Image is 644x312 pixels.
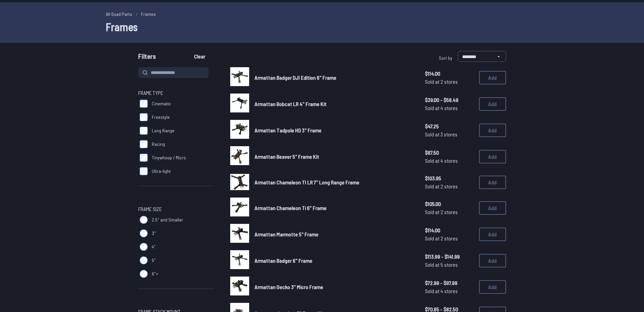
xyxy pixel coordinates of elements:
[255,205,327,211] span: Armattan Chameleon Ti 6" Frame
[140,167,148,175] input: Ultra-light
[152,230,156,237] span: 3"
[230,120,249,139] img: image
[479,176,506,189] button: Add
[152,114,170,121] span: Freestyle
[152,127,174,134] span: Long Range
[152,243,156,250] span: 4"
[425,149,474,157] span: $87.50
[230,146,249,167] a: image
[425,208,474,216] span: Sold at 2 stores
[230,67,249,88] a: image
[425,200,474,208] span: $105.00
[425,279,474,287] span: $72.99 - $97.99
[479,201,506,215] button: Add
[230,277,249,297] a: image
[425,226,474,234] span: $114.00
[230,250,249,269] img: image
[138,51,156,64] span: Filters
[140,140,148,148] input: Racing
[255,153,319,160] span: Armattan Beaver 5" Frame Kit
[106,10,132,18] a: All Quad Parts
[188,51,211,62] button: Clear
[479,124,506,137] button: Add
[140,270,148,278] input: 6"+
[479,150,506,163] button: Add
[458,51,506,62] select: Sort by
[255,283,414,291] a: Armattan Gecko 3" Micro Frame
[152,216,183,223] span: 2.5" and Smaller
[255,179,359,185] span: Armattan Chameleon TI LR 7" Long Range Frame
[230,146,249,165] img: image
[479,71,506,84] button: Add
[255,204,414,212] a: Armattan Chameleon Ti 6" Frame
[425,122,474,130] span: $47.25
[140,100,148,108] input: Cinematic
[230,94,249,112] img: image
[230,198,249,218] a: image
[255,284,323,290] span: Armattan Gecko 3" Micro Frame
[141,10,156,18] a: Frames
[140,154,148,162] input: Tinywhoop / Micro
[230,120,249,141] a: image
[230,198,249,216] img: image
[106,19,539,35] h1: Frames
[152,141,165,148] span: Racing
[140,243,148,251] input: 4"
[140,229,148,237] input: 3"
[425,78,474,86] span: Sold at 2 stores
[255,101,327,107] span: Armattan Bobcat LR 4" Frame Kit
[152,168,171,175] span: Ultra-light
[255,257,312,264] span: Armattan Badger 6" Frame
[255,231,318,237] span: Armattan Marmotte 5" Frame
[140,113,148,121] input: Freestyle
[479,280,506,294] button: Add
[425,287,474,295] span: Sold at 4 stores
[425,70,474,78] span: $114.00
[255,153,414,161] a: Armattan Beaver 5" Frame Kit
[230,250,249,271] a: image
[230,277,249,295] img: image
[140,256,148,264] input: 5"
[255,74,414,82] a: Armattan Badger DJI Edition 6" Frame
[425,174,474,182] span: $103.95
[425,261,474,269] span: Sold at 5 stores
[152,154,186,161] span: Tinywhoop / Micro
[230,224,249,245] a: image
[152,270,158,277] span: 6"+
[255,257,414,265] a: Armattan Badger 6" Frame
[230,94,249,114] a: image
[439,55,452,61] span: Sort by
[425,253,474,261] span: $113.99 - $141.99
[138,89,163,97] span: Frame Type
[152,100,171,107] span: Cinematic
[425,104,474,112] span: Sold at 4 stores
[140,216,148,224] input: 2.5" and Smaller
[230,174,249,190] img: image
[255,127,321,133] span: Armattan Tadpole HD 3" Frame
[255,126,414,134] a: Armattan Tadpole HD 3" Frame
[255,230,414,238] a: Armattan Marmotte 5" Frame
[138,205,162,213] span: Frame Size
[425,96,474,104] span: $39.00 - $58.49
[479,254,506,267] button: Add
[479,97,506,111] button: Add
[230,224,249,243] img: image
[255,74,336,81] span: Armattan Badger DJI Edition 6" Frame
[425,234,474,242] span: Sold at 2 stores
[479,228,506,241] button: Add
[425,182,474,190] span: Sold at 2 stores
[425,157,474,165] span: Sold at 4 stores
[255,178,414,186] a: Armattan Chameleon TI LR 7" Long Range Frame
[230,67,249,86] img: image
[425,130,474,138] span: Sold at 3 stores
[255,100,414,108] a: Armattan Bobcat LR 4" Frame Kit
[230,173,249,192] a: image
[152,257,156,264] span: 5"
[140,127,148,135] input: Long Range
